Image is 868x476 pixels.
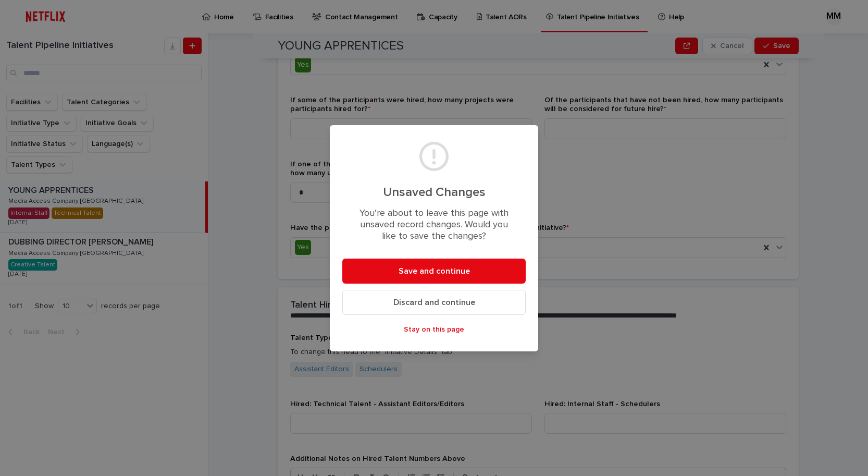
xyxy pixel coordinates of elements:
[393,298,475,307] span: Discard and continue
[342,290,526,315] button: Discard and continue
[342,321,526,338] button: Stay on this page
[355,208,513,242] p: You’re about to leave this page with unsaved record changes. Would you like to save the changes?
[342,259,526,284] button: Save and continue
[355,185,513,200] h2: Unsaved Changes
[404,326,464,333] span: Stay on this page
[399,267,470,275] span: Save and continue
